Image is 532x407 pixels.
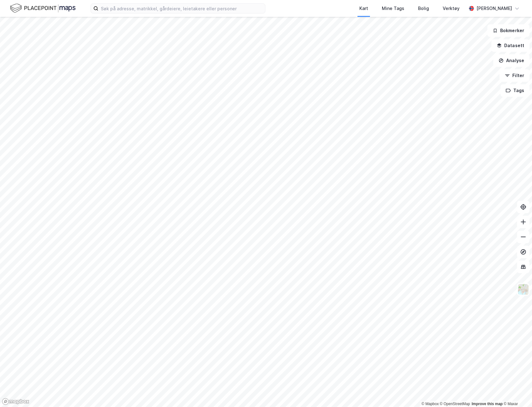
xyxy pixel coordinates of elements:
iframe: Chat Widget [501,377,532,407]
div: Kontrollprogram for chat [501,377,532,407]
div: Bolig [418,5,429,12]
a: Improve this map [472,402,503,406]
button: Filter [500,69,530,82]
a: Mapbox [421,402,439,406]
a: Mapbox homepage [2,398,29,405]
div: [PERSON_NAME] [476,5,512,12]
button: Analyse [493,54,530,67]
button: Bokmerker [487,24,530,37]
img: logo.f888ab2527a4732fd821a326f86c7f29.svg [10,3,76,14]
input: Søk på adresse, matrikkel, gårdeiere, leietakere eller personer [98,4,265,13]
div: Verktøy [443,5,460,12]
div: Mine Tags [382,5,404,12]
div: Kart [359,5,368,12]
a: OpenStreetMap [440,402,470,406]
button: Datasett [491,39,530,52]
button: Tags [500,84,530,97]
img: Z [517,283,529,295]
